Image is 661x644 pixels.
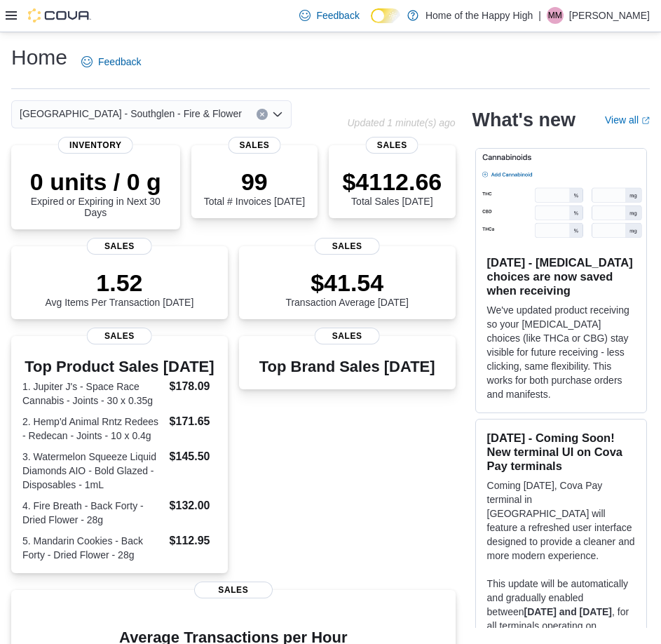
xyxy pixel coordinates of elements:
dt: 5. Mandarin Cookies - Back Forty - Dried Flower - 28g [22,534,164,562]
span: Sales [366,137,418,154]
dt: 3. Watermelon Squeeze Liquid Diamonds AIO - Bold Glazed - Disposables - 1mL [22,450,164,492]
h2: What's new [472,109,575,131]
img: Cova [28,8,91,22]
p: $4112.66 [342,168,442,196]
span: Feedback [316,8,359,22]
dd: $112.95 [170,532,217,549]
span: Sales [315,238,380,255]
svg: External link [641,116,650,125]
button: Open list of options [272,109,283,120]
p: [PERSON_NAME] [569,7,650,24]
dd: $132.00 [170,497,217,514]
h3: Top Product Sales [DATE] [22,358,217,375]
p: We've updated product receiving so your [MEDICAL_DATA] choices (like THCa or CBG) stay visible fo... [487,303,635,401]
p: | [538,7,541,24]
div: Total # Invoices [DATE] [204,168,305,207]
h3: [DATE] - Coming Soon! New terminal UI on Cova Pay terminals [487,431,635,473]
span: [GEOGRAPHIC_DATA] - Southglen - Fire & Flower [20,105,242,122]
strong: [DATE] and [DATE] [524,606,612,617]
div: Matthew Masnyk [547,7,564,24]
h3: Top Brand Sales [DATE] [259,358,435,375]
span: Sales [194,582,273,598]
dd: $178.09 [170,378,217,395]
dt: 4. Fire Breath - Back Forty - Dried Flower - 28g [22,499,164,527]
div: Transaction Average [DATE] [285,269,409,308]
a: Feedback [294,1,364,29]
button: Clear input [257,109,268,120]
p: Coming [DATE], Cova Pay terminal in [GEOGRAPHIC_DATA] will feature a refreshed user interface des... [487,478,635,563]
span: Sales [315,328,380,344]
a: Feedback [76,48,146,76]
dt: 1. Jupiter J's - Space Race Cannabis - Joints - 30 x 0.35g [22,380,164,408]
p: 1.52 [45,269,193,297]
a: View allExternal link [605,114,650,126]
dd: $145.50 [170,448,217,465]
div: Total Sales [DATE] [342,168,442,207]
span: Dark Mode [371,23,372,24]
p: Home of the Happy High [425,7,533,24]
div: Avg Items Per Transaction [DATE] [45,269,193,308]
input: Dark Mode [371,8,400,23]
div: Expired or Expiring in Next 30 Days [22,168,169,218]
span: Sales [228,137,280,154]
dd: $171.65 [170,413,217,430]
span: Sales [87,328,152,344]
p: $41.54 [285,269,409,297]
h1: Home [11,43,67,72]
p: 0 units / 0 g [22,168,169,196]
span: Inventory [58,137,133,154]
span: MM [548,7,562,24]
span: Feedback [98,55,141,69]
p: Updated 1 minute(s) ago [347,117,455,128]
span: Sales [87,238,152,255]
dt: 2. Hemp'd Animal Rntz Redees - Redecan - Joints - 10 x 0.4g [22,415,164,443]
h3: [DATE] - [MEDICAL_DATA] choices are now saved when receiving [487,255,635,297]
p: 99 [204,168,305,196]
